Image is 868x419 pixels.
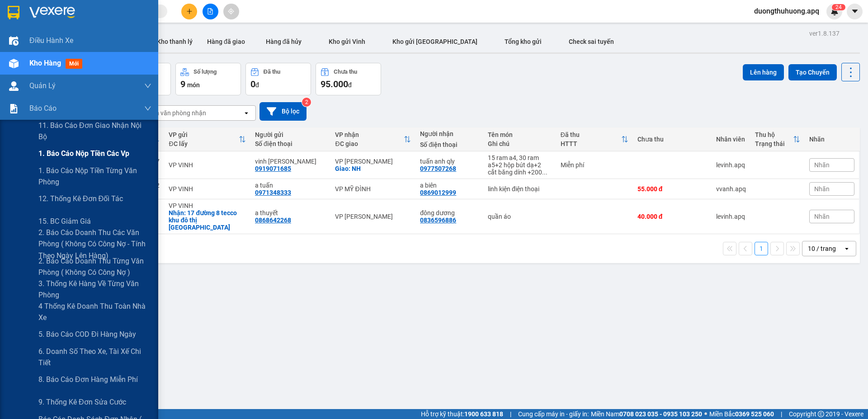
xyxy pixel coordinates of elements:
div: Thu hộ [755,131,793,138]
span: 0 [250,79,255,89]
button: Bộ lọc [259,102,307,121]
div: ĐC giao [335,140,404,147]
span: Nhãn [814,161,830,169]
span: Nhãn [814,185,830,193]
th: Toggle SortBy [164,127,250,151]
div: Tên món [488,131,552,138]
div: levinh.apq [716,161,746,169]
div: ĐC lấy [169,140,239,147]
button: Hàng đã giao [200,31,252,52]
span: Miền Nam [591,409,702,419]
div: 55.000 đ [637,185,707,193]
span: plus [186,8,193,14]
div: VP VINH [169,185,246,193]
div: VP [PERSON_NAME] [335,158,411,165]
span: 2 [835,4,839,10]
div: Ghi chú [488,140,552,147]
button: Số lượng9món [175,63,241,95]
span: down [144,82,151,89]
sup: 24 [832,4,845,10]
div: Số điện thoại [420,141,479,148]
div: tuấn anh qly [420,158,479,165]
svg: open [843,245,850,252]
span: Kho gửi Vinh [329,38,365,45]
div: Người gửi [255,131,326,138]
div: VP nhận [335,131,404,138]
strong: 1900 633 818 [464,410,503,418]
button: caret-down [847,4,863,19]
div: 0836596886 [420,217,456,224]
div: 0868642268 [255,217,291,224]
div: VP MỸ ĐÌNH [335,185,411,193]
span: Quản Lý [29,80,56,91]
span: copyright [818,411,824,417]
span: 6. Doanh số theo xe, tài xế chi tiết [38,346,151,368]
span: | [510,409,511,419]
div: Số lượng [193,69,217,75]
div: Đã thu [264,69,280,75]
div: 15 ram a4, 30 ram a5+2 hộp bút dạ+2 cắt băng dính +200 phong bì to +200 tem giá trị [488,154,552,176]
span: Tổng kho gửi [505,38,542,45]
div: Trạng thái [755,140,793,147]
span: 3. Thống kê hàng về từng văn phòng [38,278,151,301]
span: Miền Bắc [709,409,774,419]
span: đ [348,81,352,89]
span: ⚪️ [704,412,707,416]
div: levinh.apq [716,213,746,220]
div: Giao: NH [335,165,411,172]
span: file-add [207,8,213,14]
div: Chọn văn phòng nhận [144,108,206,118]
div: vvanh.apq [716,185,746,193]
span: Check sai tuyến [569,38,614,45]
img: warehouse-icon [9,36,19,46]
span: Hàng đã hủy [266,38,302,45]
th: Toggle SortBy [750,127,805,151]
span: 4 [839,4,842,10]
button: Tạo Chuyến [788,64,837,80]
div: HTTT [561,140,621,147]
span: 95.000 [321,79,348,89]
div: linh kiện điện thoại [488,185,552,193]
span: Kho gửi [GEOGRAPHIC_DATA] [392,38,477,45]
div: ver 1.8.137 [809,28,840,38]
div: VP VINH [169,202,246,209]
button: Đã thu0đ [245,63,311,95]
span: 12. Thống kê đơn đối tác [38,193,123,204]
div: Chưa thu [334,69,357,75]
strong: 0369 525 060 [735,410,774,418]
div: đông dương [420,209,479,217]
img: icon-new-feature [830,7,839,15]
div: Số điện thoại [255,140,326,147]
span: Kho hàng [29,59,61,67]
span: 2. Báo cáo doanh thu từng văn phòng ( không có công nợ ) [38,255,151,278]
button: Chưa thu95.000đ [316,63,381,95]
span: down [144,105,151,112]
svg: open [243,109,250,117]
div: a biên [420,182,479,189]
div: Miễn phí [561,161,628,169]
img: warehouse-icon [9,81,19,91]
div: 10 / trang [808,244,836,253]
span: Cung cấp máy in - giấy in: [518,409,589,419]
div: Đã thu [561,131,621,138]
span: 9. Thống kê đơn sửa cước [38,396,126,408]
button: aim [223,4,239,19]
span: Hỗ trợ kỹ thuật: [421,409,503,419]
span: Nhãn [814,213,830,220]
span: ... [542,169,547,176]
div: Nhân viên [716,136,746,143]
div: 0977507268 [420,165,456,172]
span: 1. Báo cáo nộp tiền các vp [38,148,129,159]
span: 5. Báo cáo COD đi hàng ngày [38,329,136,340]
span: 11. Báo cáo đơn giao nhận nội bộ [38,120,151,142]
th: Toggle SortBy [556,127,633,151]
span: mới [66,59,82,69]
span: 2. Báo cáo doanh thu các văn phòng ( không có công nợ - tính theo ngày lên hàng) [38,227,151,261]
div: a tuấn [255,182,326,189]
button: plus [181,4,197,19]
div: Chưa thu [637,136,707,143]
div: VP VINH [169,161,246,169]
th: Toggle SortBy [330,127,415,151]
div: Người nhận [420,130,479,137]
div: VP gửi [169,131,239,138]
